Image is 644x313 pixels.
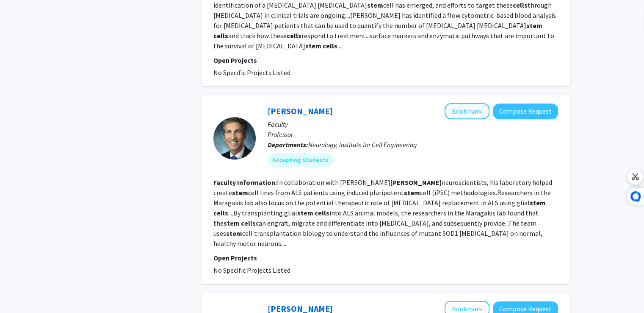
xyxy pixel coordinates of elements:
mat-chip: Accepting Students [268,153,334,167]
p: Open Projects [213,253,558,263]
b: cells [513,1,528,9]
b: stem [530,198,546,207]
p: Professor [268,129,558,140]
b: cells [323,42,337,50]
p: Faculty [268,119,558,129]
button: Compose Request to Nicholas Maragakis [493,103,558,119]
span: No Specific Projects Listed [213,266,290,274]
b: stem [224,219,240,227]
b: cells [213,209,228,217]
a: [PERSON_NAME] [268,106,333,116]
b: cells [241,219,256,227]
b: Faculty Information: [213,178,277,187]
b: stem [367,1,383,9]
b: cells [287,31,301,40]
b: Departments: [268,140,308,149]
b: stem [232,188,248,197]
b: stem [526,21,542,30]
b: cells [213,31,228,40]
b: stem [226,229,242,238]
span: Neurology, Institute for Cell Engineering [308,140,417,149]
fg-read-more: In collaboration with [PERSON_NAME] neuroscientists, his laboratory helped create cell lines from... [213,178,552,248]
b: stem [305,42,321,50]
b: stem [404,188,420,197]
button: Add Nicholas Maragakis to Bookmarks [445,103,489,119]
iframe: Chat [6,275,36,307]
span: No Specific Projects Listed [213,68,290,77]
b: cells [315,209,329,217]
b: stem [297,209,313,217]
p: Open Projects [213,55,558,65]
b: [PERSON_NAME] [390,178,442,187]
